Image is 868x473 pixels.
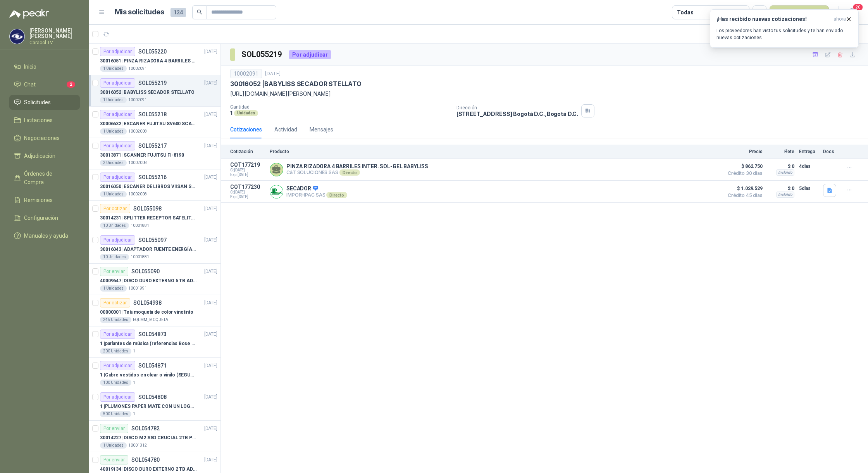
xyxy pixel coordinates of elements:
[286,169,428,176] p: C&T SOLUCIONES SAS
[24,80,36,89] span: Chat
[100,152,184,159] p: 30013871 | SCANNER FUJITSU FI-8190
[776,169,794,176] div: Incluido
[289,50,331,59] div: Por adjudicar
[10,29,24,44] img: Company Logo
[24,196,53,204] span: Remisiones
[133,348,135,354] p: 1
[100,348,131,354] div: 200 Unidades
[128,442,147,449] p: 10001312
[852,3,863,11] span: 20
[24,62,36,71] span: Inicio
[24,134,60,142] span: Negociaciones
[138,394,167,400] p: SOL054808
[100,78,135,88] div: Por adjudicar
[128,191,147,197] p: 10002008
[100,424,128,433] div: Por enviar
[89,75,220,107] a: Por adjudicarSOL055219[DATE] 30016052 |BABYLISS SECADOR STELLATO1 Unidades10002091
[89,201,220,232] a: Por cotizarSOL055098[DATE] 30014231 |SPLITTER RECEPTOR SATELITAL 2SAL GT-SP2110 Unidades10001881
[724,193,763,198] span: Crédito 45 días
[230,149,265,154] p: Cotización
[9,211,80,225] a: Configuración
[799,149,818,154] p: Entrega
[9,131,80,145] a: Negociaciones
[138,363,167,368] p: SOL054871
[133,380,135,386] p: 1
[24,152,55,160] span: Adjudicación
[9,193,80,207] a: Remisiones
[89,232,220,264] a: Por adjudicarSOL055097[DATE] 30016043 |ADAPTADOR FUENTE ENERGÍA GENÉRICO 24V 1A10 Unidades10001881
[29,28,80,39] p: [PERSON_NAME] [PERSON_NAME]
[128,66,147,72] p: 10002091
[270,185,283,198] img: Company Logo
[767,149,794,154] p: Flete
[89,421,220,452] a: Por enviarSOL054782[DATE] 30014227 |DISCO M2 SSD CRUCIAL 2TB P3 PLUS1 Unidades10001312
[100,411,131,417] div: 500 Unidades
[265,70,281,78] p: [DATE]
[133,206,162,211] p: SOL055098
[776,192,794,198] div: Incluido
[89,326,220,358] a: Por adjudicarSOL054873[DATE] 1 |parlantes de música (referencias Bose o Alexa) CON MARCACION 1 LO...
[100,57,196,65] p: 30016051 | PINZA RIZADORA 4 BARRILES INTER. SOL-GEL BABYLISS SECADOR STELLATO
[131,269,160,274] p: SOL055090
[131,223,149,229] p: 10001881
[138,237,167,243] p: SOL055097
[204,79,217,87] p: [DATE]
[100,89,195,96] p: 30016052 | BABYLISS SECADOR STELLATO
[100,317,131,323] div: 245 Unidades
[100,309,193,316] p: 00000001 | Tela moqueta de color vinotinto
[204,48,217,55] p: [DATE]
[170,8,186,17] span: 124
[204,299,217,307] p: [DATE]
[230,69,262,78] div: 10002091
[89,358,220,389] a: Por adjudicarSOL054871[DATE] 1 |Cubre vestidos en clear o vinilo (SEGUN ESPECIFICACIONES DEL ADJU...
[24,231,68,240] span: Manuales y ayuda
[100,285,127,292] div: 1 Unidades
[89,138,220,169] a: Por adjudicarSOL055217[DATE] 30013871 |SCANNER FUJITSU FI-81902 Unidades10002008
[204,456,217,464] p: [DATE]
[9,166,80,190] a: Órdenes de Compra
[456,110,578,117] p: [STREET_ADDRESS] Bogotá D.C. , Bogotá D.C.
[9,77,80,92] a: Chat2
[89,169,220,201] a: Por adjudicarSOL055216[DATE] 30016050 |ESCÁNER DE LIBROS VIISAN S211 Unidades10002008
[89,295,220,326] a: Por cotizarSOL054938[DATE] 00000001 |Tela moqueta de color vinotinto245 UnidadesEQLMM_MOQUETA
[767,162,794,171] p: $ 0
[24,214,58,222] span: Configuración
[100,97,127,103] div: 1 Unidades
[133,300,162,306] p: SOL054938
[100,128,127,135] div: 1 Unidades
[724,162,763,171] span: $ 862.750
[230,173,265,177] span: Exp: [DATE]
[128,97,147,103] p: 10002091
[677,8,693,17] div: Todas
[100,223,129,229] div: 10 Unidades
[716,27,852,41] p: Los proveedores han visto tus solicitudes y te han enviado nuevas cotizaciones.
[24,169,72,186] span: Órdenes de Compra
[204,111,217,118] p: [DATE]
[100,235,135,245] div: Por adjudicar
[24,98,51,107] span: Solicitudes
[89,107,220,138] a: Por adjudicarSOL055218[DATE] 30006632 |ESCANER FUJITSU SV600 SCANSNAP1 Unidades10002008
[100,141,135,150] div: Por adjudicar
[138,80,167,86] p: SOL055219
[326,192,347,198] div: Directo
[274,125,297,134] div: Actividad
[339,169,360,176] div: Directo
[9,59,80,74] a: Inicio
[138,112,167,117] p: SOL055218
[716,16,830,22] h3: ¡Has recibido nuevas cotizaciones!
[100,371,196,379] p: 1 | Cubre vestidos en clear o vinilo (SEGUN ESPECIFICACIONES DEL ADJUNTO)
[9,228,80,243] a: Manuales y ayuda
[100,214,196,222] p: 30014231 | SPLITTER RECEPTOR SATELITAL 2SAL GT-SP21
[230,104,450,110] p: Cantidad
[310,125,333,134] div: Mensajes
[131,254,149,260] p: 10001881
[204,205,217,212] p: [DATE]
[100,434,196,442] p: 30014227 | DISCO M2 SSD CRUCIAL 2TB P3 PLUS
[799,162,818,171] p: 4 días
[241,48,283,60] h3: SOL055219
[100,204,130,213] div: Por cotizar
[9,148,80,163] a: Adjudicación
[286,185,347,192] p: SECADOR
[230,168,265,173] span: C: [DATE]
[9,113,80,128] a: Licitaciones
